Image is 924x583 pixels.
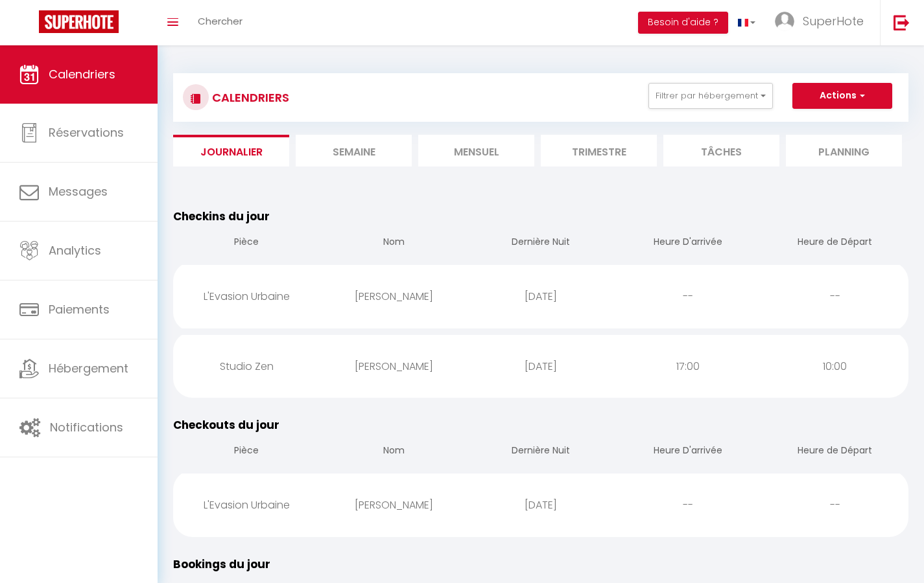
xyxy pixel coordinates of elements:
[786,135,902,166] li: Planning
[894,14,910,30] img: logout
[209,83,289,112] h3: CALENDRIERS
[320,275,468,317] div: [PERSON_NAME]
[761,433,908,470] th: Heure de Départ
[614,275,761,317] div: --
[49,124,124,141] span: Réservations
[648,83,773,109] button: Filtrer par hébergement
[638,12,728,34] button: Besoin d'aide ?
[173,225,320,262] th: Pièce
[173,209,270,224] span: Checkins du jour
[614,225,761,262] th: Heure D'arrivée
[49,360,128,376] span: Hébergement
[663,135,779,166] li: Tâches
[49,301,110,317] span: Paiements
[761,484,908,526] div: --
[468,345,615,387] div: [DATE]
[320,484,468,526] div: [PERSON_NAME]
[775,12,794,31] img: ...
[320,433,468,470] th: Nom
[49,66,115,82] span: Calendriers
[614,345,761,387] div: 17:00
[173,433,320,470] th: Pièce
[320,345,468,387] div: [PERSON_NAME]
[614,433,761,470] th: Heure D'arrivée
[10,5,49,44] button: Ouvrir le widget de chat LiveChat
[173,275,320,317] div: L'Evasion Urbaine
[541,135,657,166] li: Trimestre
[803,13,864,29] span: SuperHote
[761,345,908,387] div: 10:00
[173,345,320,387] div: Studio Zen
[173,135,289,166] li: Journalier
[614,484,761,526] div: --
[468,275,615,317] div: [DATE]
[39,10,119,33] img: Super Booking
[173,484,320,526] div: L'Evasion Urbaine
[50,419,123,435] span: Notifications
[761,225,908,262] th: Heure de Départ
[320,225,468,262] th: Nom
[468,225,615,262] th: Dernière Nuit
[173,417,279,433] span: Checkouts du jour
[49,242,101,258] span: Analytics
[296,135,412,166] li: Semaine
[49,183,108,200] span: Messages
[468,484,615,526] div: [DATE]
[418,135,534,166] li: Mensuel
[468,433,615,470] th: Dernière Nuit
[198,14,243,28] span: Chercher
[173,556,270,572] span: Bookings du jour
[761,275,908,317] div: --
[792,83,892,109] button: Actions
